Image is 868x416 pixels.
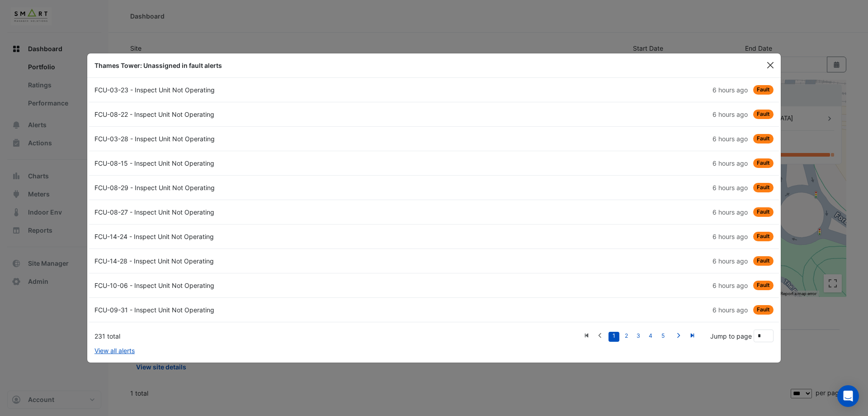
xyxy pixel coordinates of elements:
span: Mon 11-Aug-2025 18:02 BST [712,159,748,167]
span: Mon 11-Aug-2025 18:02 BST [712,306,748,314]
div: FCU-08-15 - Inspect Unit Not Operating [89,158,434,168]
div: FCU-08-29 - Inspect Unit Not Operating [89,183,434,192]
span: Fault [753,183,774,192]
span: Mon 11-Aug-2025 18:02 BST [712,282,748,289]
a: View all alerts [94,346,135,355]
div: FCU-03-23 - Inspect Unit Not Operating [89,85,434,95]
span: Mon 11-Aug-2025 18:02 BST [712,135,748,143]
span: Fault [753,256,774,266]
div: Open Intercom Messenger [837,385,859,407]
span: Mon 11-Aug-2025 18:02 BST [712,208,748,216]
a: 1 [609,332,619,342]
span: Fault [753,134,774,143]
a: Last [685,330,699,342]
div: FCU-08-27 - Inspect Unit Not Operating [89,207,434,217]
span: Mon 11-Aug-2025 18:02 BST [712,110,748,118]
div: FCU-14-24 - Inspect Unit Not Operating [89,232,434,241]
span: Mon 11-Aug-2025 18:02 BST [712,257,748,265]
div: FCU-03-28 - Inspect Unit Not Operating [89,134,434,143]
span: Fault [753,232,774,241]
div: FCU-10-06 - Inspect Unit Not Operating [89,281,434,290]
span: Mon 11-Aug-2025 18:02 BST [712,184,748,191]
div: FCU-09-31 - Inspect Unit Not Operating [89,305,434,315]
span: Fault [753,305,774,315]
span: Fault [753,158,774,168]
span: Mon 11-Aug-2025 18:02 BST [712,233,748,240]
a: 2 [621,332,632,342]
div: FCU-08-22 - Inspect Unit Not Operating [89,110,434,119]
span: Fault [753,281,774,290]
label: Jump to page [710,331,752,341]
span: Mon 11-Aug-2025 18:02 BST [712,86,748,94]
a: 3 [633,332,644,342]
b: Thames Tower: Unassigned in fault alerts [94,62,222,69]
a: 5 [657,332,668,342]
span: Fault [753,207,774,217]
div: FCU-14-28 - Inspect Unit Not Operating [89,256,434,266]
span: Fault [753,85,774,95]
a: 4 [645,332,656,342]
span: Fault [753,110,774,119]
div: 231 total [94,331,580,341]
a: Next [671,330,685,342]
button: Close [764,58,777,72]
